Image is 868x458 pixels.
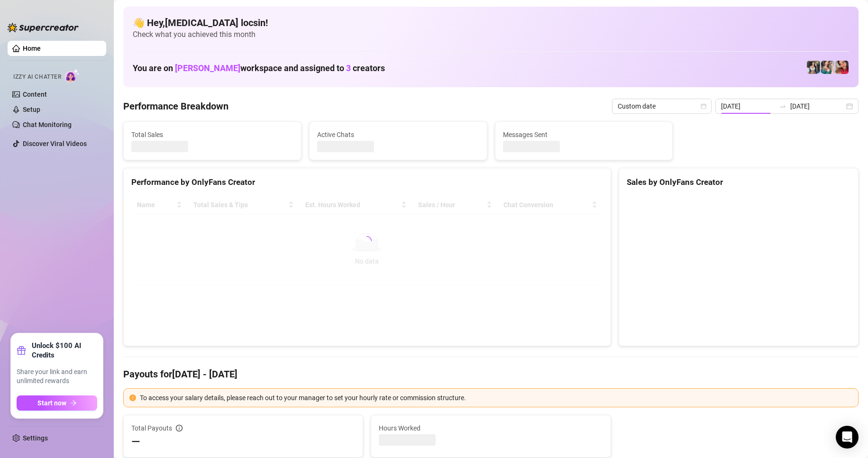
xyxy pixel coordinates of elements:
[346,63,351,73] span: 3
[835,61,849,74] img: Vanessa
[503,129,665,140] span: Messages Sent
[17,395,97,411] button: Start nowarrow-right
[123,100,228,113] h4: Performance Breakdown
[131,434,140,449] span: —
[23,45,41,52] a: Home
[176,425,183,431] span: info-circle
[131,129,293,140] span: Total Sales
[32,341,97,360] strong: Unlock $100 AI Credits
[37,399,66,407] span: Start now
[140,393,852,403] div: To access your salary details, please reach out to your manager to set your hourly rate or commis...
[65,69,80,82] img: AI Chatter
[13,73,61,82] span: Izzy AI Chatter
[131,176,603,189] div: Performance by OnlyFans Creator
[779,102,786,110] span: to
[8,23,79,32] img: logo-BBDzfeDw.svg
[790,101,844,111] input: End date
[836,426,859,449] div: Open Intercom Messenger
[129,394,136,401] span: exclamation-circle
[23,434,48,442] a: Settings
[70,400,77,406] span: arrow-right
[123,367,859,381] h4: Payouts for [DATE] - [DATE]
[17,367,97,386] span: Share your link and earn unlimited rewards
[779,102,786,110] span: swap-right
[361,235,373,247] span: loading
[23,106,40,113] a: Setup
[618,99,706,113] span: Custom date
[131,423,172,433] span: Total Payouts
[23,91,47,98] a: Content
[721,101,775,111] input: Start date
[23,121,72,128] a: Chat Monitoring
[17,346,26,355] span: gift
[133,29,849,40] span: Check what you achieved this month
[807,61,820,74] img: Katy
[133,16,849,29] h4: 👋 Hey, [MEDICAL_DATA] locsin !
[821,61,834,74] img: Zaddy
[133,63,385,73] h1: You are on workspace and assigned to creators
[379,423,603,433] span: Hours Worked
[317,129,479,140] span: Active Chats
[23,140,87,147] a: Discover Viral Videos
[627,176,850,189] div: Sales by OnlyFans Creator
[175,63,240,73] span: [PERSON_NAME]
[701,103,706,109] span: calendar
